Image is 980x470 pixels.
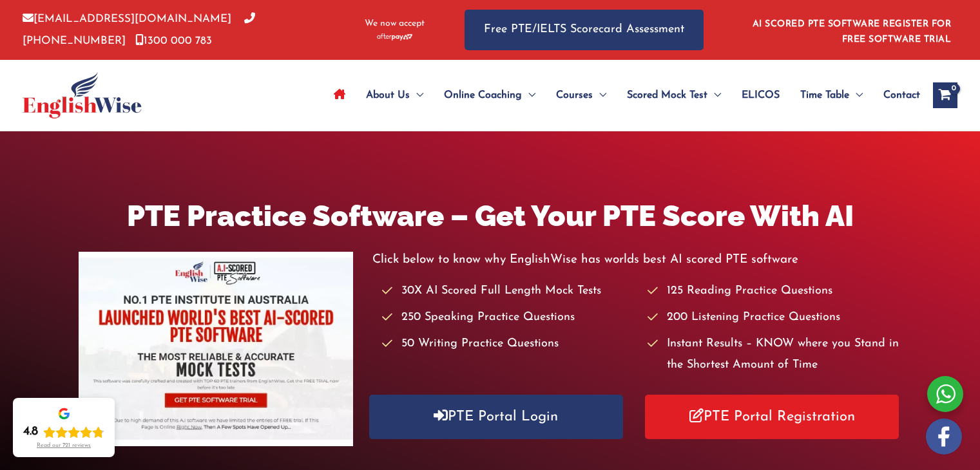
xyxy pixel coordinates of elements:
p: Click below to know why EnglishWise has worlds best AI scored PTE software [372,249,902,270]
div: 4.8 [23,424,38,440]
a: View Shopping Cart, empty [933,82,957,108]
aside: Header Widget 1 [745,9,957,51]
a: [EMAIL_ADDRESS][DOMAIN_NAME] [23,14,231,24]
a: Time TableMenu Toggle [790,73,873,118]
span: Menu Toggle [410,73,423,118]
span: Menu Toggle [707,73,721,118]
a: Online CoachingMenu Toggle [434,73,546,118]
li: Instant Results – KNOW where you Stand in the Shortest Amount of Time [648,334,901,377]
span: Menu Toggle [849,73,863,118]
span: Online Coaching [444,73,522,118]
a: Free PTE/IELTS Scorecard Assessment [465,10,704,50]
li: 30X AI Scored Full Length Mock Tests [382,281,636,302]
h1: PTE Practice Software – Get Your PTE Score With AI [79,196,902,236]
span: Contact [883,73,920,118]
a: Contact [873,73,920,118]
span: Menu Toggle [593,73,606,118]
a: AI SCORED PTE SOFTWARE REGISTER FOR FREE SOFTWARE TRIAL [753,19,952,44]
a: ELICOS [731,73,790,118]
span: Scored Mock Test [627,73,707,118]
a: Scored Mock TestMenu Toggle [617,73,731,118]
a: About UsMenu Toggle [356,73,434,118]
img: cropped-ew-logo [23,72,142,118]
span: Time Table [800,73,849,118]
img: white-facebook.png [926,418,962,455]
img: pte-institute-main [79,252,353,446]
div: Rating: 4.8 out of 5 [23,424,104,440]
span: Menu Toggle [522,73,535,118]
span: About Us [366,73,410,118]
li: 50 Writing Practice Questions [382,334,636,355]
li: 125 Reading Practice Questions [648,281,901,302]
a: [PHONE_NUMBER] [23,14,255,46]
a: PTE Portal Login [369,395,623,439]
li: 250 Speaking Practice Questions [382,307,636,328]
img: Afterpay-Logo [377,33,412,41]
span: Courses [556,73,593,118]
nav: Site Navigation: Main Menu [323,73,920,118]
span: ELICOS [742,73,780,118]
div: Read our 721 reviews [37,442,91,449]
a: 1300 000 783 [135,35,212,46]
li: 200 Listening Practice Questions [648,307,901,328]
span: We now accept [365,17,425,30]
a: CoursesMenu Toggle [546,73,617,118]
a: PTE Portal Registration [645,395,899,439]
